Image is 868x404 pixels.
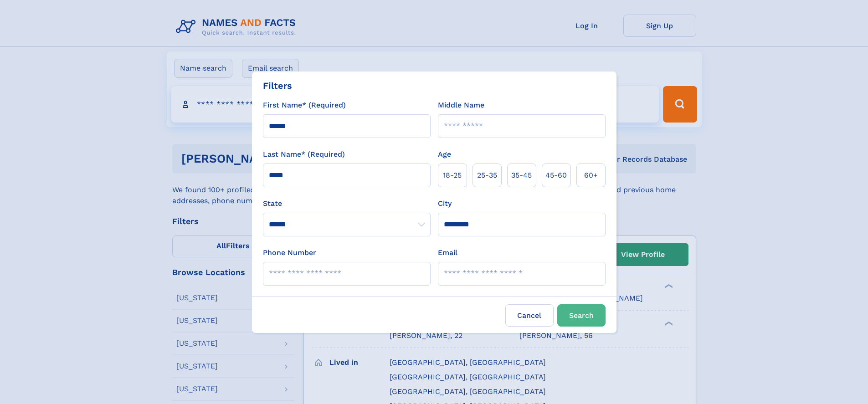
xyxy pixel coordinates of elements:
[477,170,497,181] span: 25‑35
[511,170,532,181] span: 35‑45
[557,304,606,327] button: Search
[263,198,431,209] label: State
[505,304,554,327] label: Cancel
[263,79,292,92] div: Filters
[438,247,457,258] label: Email
[545,170,567,181] span: 45‑60
[584,170,598,181] span: 60+
[263,100,346,111] label: First Name* (Required)
[438,149,451,160] label: Age
[263,247,316,258] label: Phone Number
[438,100,484,111] label: Middle Name
[443,170,462,181] span: 18‑25
[263,149,345,160] label: Last Name* (Required)
[438,198,452,209] label: City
